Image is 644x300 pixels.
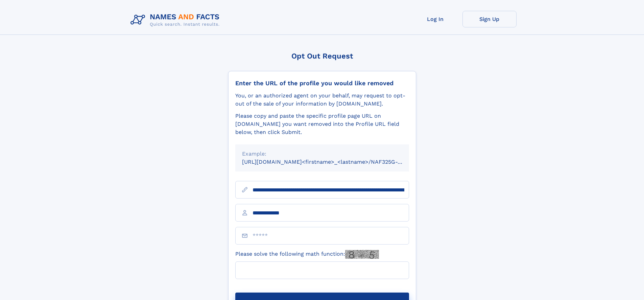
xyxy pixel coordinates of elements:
label: Please solve the following math function: [235,250,379,259]
a: Log In [408,11,462,27]
img: Logo Names and Facts [128,11,225,29]
small: [URL][DOMAIN_NAME]<firstname>_<lastname>/NAF325G-xxxxxxxx [242,159,422,165]
div: Please copy and paste the specific profile page URL on [DOMAIN_NAME] you want removed into the Pr... [235,112,409,136]
div: Example: [242,150,402,158]
div: Enter the URL of the profile you would like removed [235,79,409,87]
div: You, or an authorized agent on your behalf, may request to opt-out of the sale of your informatio... [235,92,409,108]
a: Sign Up [462,11,517,27]
div: Opt Out Request [228,52,416,60]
